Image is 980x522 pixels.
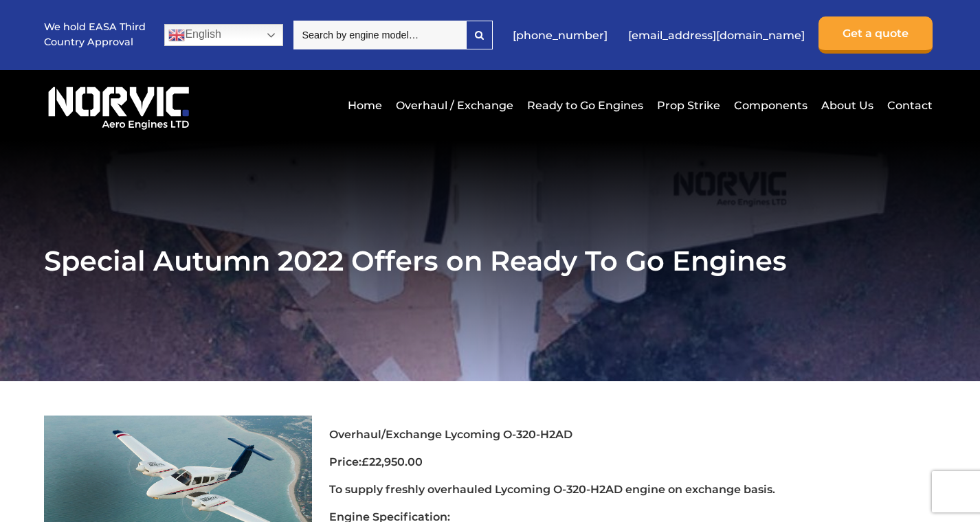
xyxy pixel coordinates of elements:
a: English [164,24,283,46]
a: Ready to Go Engines [524,89,647,122]
p: We hold EASA Third Country Approval [44,20,147,49]
a: Get a quote [818,16,933,54]
strong: Price: [329,455,361,468]
img: Norvic Aero Engines logo [44,80,192,130]
strong: To supply freshly overhauled Lycoming O-320-H2AD engine on exchange basis. [329,483,775,496]
a: Components [731,89,811,122]
a: About Us [818,89,877,122]
strong: Overhaul/Exchange Lycoming O-320-H2AD [329,428,572,441]
a: [EMAIL_ADDRESS][DOMAIN_NAME] [621,19,812,52]
img: en [168,27,185,43]
a: Prop Strike [654,89,724,122]
input: Search by engine model… [293,21,466,49]
a: Home [344,89,386,122]
h1: Special Autumn 2022 Offers on Ready To Go Engines [44,244,935,277]
a: Contact [884,89,933,122]
a: Overhaul / Exchange [392,89,517,122]
strong: £22,950.00 [361,455,423,468]
a: [PHONE_NUMBER] [506,19,614,52]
